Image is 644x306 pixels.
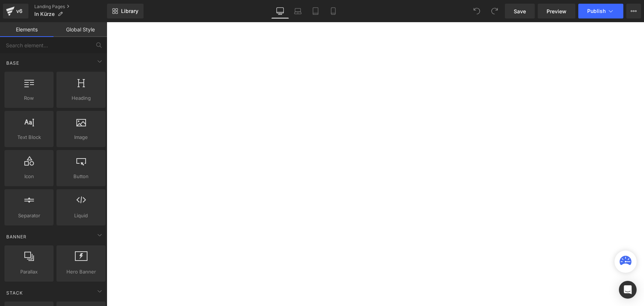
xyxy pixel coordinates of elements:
span: Library [121,8,138,14]
a: Landing Pages [34,4,107,10]
div: Open Intercom Messenger [619,281,637,299]
span: Icon [7,173,51,180]
a: New Library [107,4,144,18]
span: Hero Banner [59,268,103,276]
button: Redo [487,4,502,18]
button: Undo [469,4,484,18]
a: Mobile [324,4,342,18]
span: Parallax [7,268,51,276]
span: Liquid [59,212,103,220]
span: Preview [547,7,566,15]
span: Base [6,59,20,67]
a: Preview [538,4,575,18]
button: More [626,4,641,18]
span: Button [59,173,103,180]
span: Stack [6,289,24,296]
a: v6 [3,4,28,18]
span: Text Block [7,133,51,141]
button: Publish [578,4,623,18]
span: In Kürze [34,11,55,17]
a: Tablet [307,4,324,18]
span: Row [7,94,51,102]
a: Global Style [54,22,107,37]
span: Save [514,7,526,15]
span: Heading [59,94,103,102]
span: Publish [587,8,606,14]
span: Banner [6,233,27,240]
a: Desktop [271,4,289,18]
a: Laptop [289,4,307,18]
span: Image [59,133,103,141]
div: v6 [15,6,24,16]
span: Separator [7,212,51,220]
